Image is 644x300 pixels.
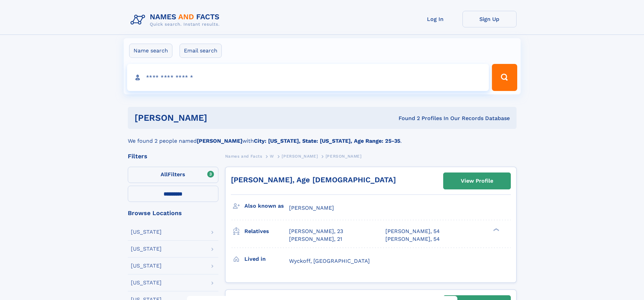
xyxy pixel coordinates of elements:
a: [PERSON_NAME], 23 [289,228,343,235]
div: Browse Locations [128,210,218,216]
span: [PERSON_NAME] [282,154,318,159]
h3: Relatives [244,226,289,237]
a: [PERSON_NAME], Age [DEMOGRAPHIC_DATA] [231,176,396,184]
a: [PERSON_NAME], 21 [289,235,342,243]
div: [US_STATE] [131,246,162,252]
img: Logo Names and Facts [128,11,225,29]
div: ❯ [492,228,500,232]
span: Wyckoff, [GEOGRAPHIC_DATA] [289,258,370,264]
label: Email search [180,44,222,58]
h1: [PERSON_NAME] [135,114,303,122]
a: Names and Facts [225,152,262,160]
a: Log In [408,11,462,27]
span: All [161,171,168,178]
h3: Lived in [244,253,289,265]
b: City: [US_STATE], State: [US_STATE], Age Range: 25-35 [254,138,400,144]
a: [PERSON_NAME] [282,152,318,160]
label: Name search [129,44,172,58]
button: Search Button [492,64,517,91]
a: W [270,152,274,160]
div: Found 2 Profiles In Our Records Database [303,115,510,122]
div: We found 2 people named with . [128,129,517,145]
a: Sign Up [462,11,517,27]
label: Filters [128,167,218,183]
a: View Profile [444,173,510,189]
div: Filters [128,153,218,159]
div: [US_STATE] [131,280,162,285]
span: W [270,154,274,159]
a: [PERSON_NAME], 54 [385,235,440,243]
h3: Also known as [244,200,289,212]
div: View Profile [461,173,493,189]
span: [PERSON_NAME] [326,154,362,159]
input: search input [127,64,489,91]
span: [PERSON_NAME] [289,205,334,211]
div: [US_STATE] [131,263,162,269]
b: [PERSON_NAME] [197,138,242,144]
div: [US_STATE] [131,229,162,235]
a: [PERSON_NAME], 54 [385,228,440,235]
